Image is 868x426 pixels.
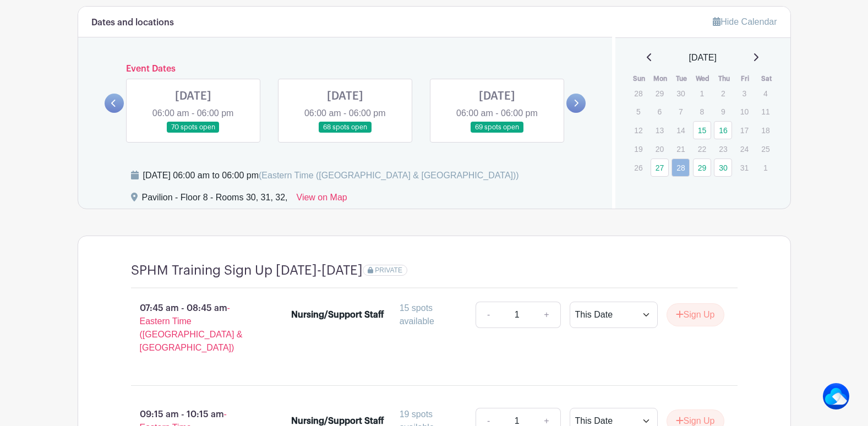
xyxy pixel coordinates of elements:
th: Fri [735,73,756,84]
th: Sun [629,73,650,84]
p: 22 [693,140,711,157]
div: Nursing/Support Staff [291,308,384,321]
a: 27 [651,159,669,177]
a: 16 [714,121,732,139]
span: (Eastern Time ([GEOGRAPHIC_DATA] & [GEOGRAPHIC_DATA])) [259,171,519,180]
p: 21 [672,140,690,157]
th: Sat [756,73,777,84]
p: 6 [651,103,669,120]
th: Thu [713,73,735,84]
p: 23 [714,140,732,157]
p: 1 [756,159,774,176]
p: 4 [756,85,774,102]
th: Mon [650,73,672,84]
p: 07:45 am - 08:45 am [113,297,274,359]
span: [DATE] [689,51,717,64]
p: 1 [693,85,711,102]
div: 15 spots available [400,302,467,328]
a: 30 [714,159,732,177]
p: 31 [735,159,754,176]
p: 19 [629,140,647,157]
p: 29 [651,85,669,102]
p: 11 [756,103,774,120]
a: Hide Calendar [713,17,777,26]
p: 18 [756,122,774,139]
a: - [476,302,501,328]
p: 24 [735,140,754,157]
p: 14 [672,122,690,139]
p: 9 [714,103,732,120]
p: 17 [735,122,754,139]
p: 25 [756,140,774,157]
p: 2 [714,85,732,102]
p: 7 [672,103,690,120]
button: Sign Up [667,303,724,326]
th: Wed [692,73,714,84]
p: 5 [629,103,647,120]
h4: SPHM Training Sign Up [DATE]-[DATE] [131,263,363,278]
p: 8 [693,103,711,120]
div: [DATE] 06:00 am to 06:00 pm [143,169,519,182]
span: PRIVATE [375,266,402,274]
a: View on Map [297,191,347,209]
h6: Event Dates [124,64,567,74]
a: 29 [693,159,711,177]
p: 3 [735,85,754,102]
a: 28 [672,159,690,177]
div: Pavilion - Floor 8 - Rooms 30, 31, 32, [142,191,288,209]
p: 10 [735,103,754,120]
h6: Dates and locations [91,18,174,28]
a: + [533,302,560,328]
span: - Eastern Time ([GEOGRAPHIC_DATA] & [GEOGRAPHIC_DATA]) [140,303,243,352]
p: 20 [651,140,669,157]
p: 30 [672,85,690,102]
a: 15 [693,121,711,139]
p: 26 [629,159,647,176]
th: Tue [671,73,692,84]
p: 12 [629,122,647,139]
p: 28 [629,85,647,102]
p: 13 [651,122,669,139]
